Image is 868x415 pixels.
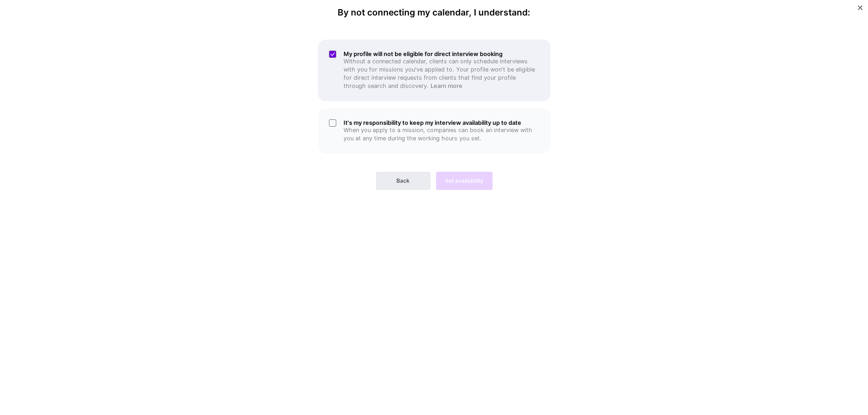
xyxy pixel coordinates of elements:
h5: My profile will not be eligible for direct interview booking [344,51,539,57]
h4: By not connecting my calendar, I understand: [338,7,530,18]
p: When you apply to a mission, companies can book an interview with you at any time during the work... [344,126,539,143]
h5: It's my responsibility to keep my interview availability up to date [344,119,539,126]
p: Without a connected calendar, clients can only schedule interviews with you for missions you've a... [344,57,539,90]
span: Back [396,177,410,185]
button: Back [376,172,431,190]
a: Learn more [431,82,462,89]
button: Close [858,5,863,15]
